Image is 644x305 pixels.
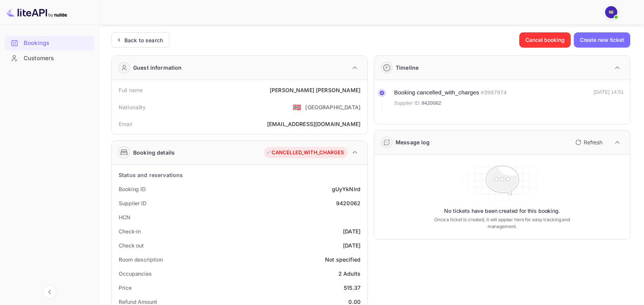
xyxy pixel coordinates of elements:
[394,88,479,97] div: Booking cancelled_with_charges
[133,149,175,156] div: Booking details
[119,171,183,179] div: Status and reservations
[119,270,152,278] div: Occupancies
[5,36,94,50] a: Bookings
[119,199,147,207] div: Supplier ID
[396,64,419,72] div: Timeline
[266,149,344,156] div: CANCELLED_WITH_CHARGES
[119,227,141,235] div: Check-in
[119,185,146,193] div: Booking ID
[444,207,560,215] p: No tickets have been created for this booking.
[119,120,132,128] div: Email
[6,6,67,18] img: LiteAPI logo
[293,100,301,114] span: United States
[519,32,571,48] button: Cancel booking
[305,103,361,111] div: [GEOGRAPHIC_DATA]
[344,284,361,292] div: 515.37
[343,227,361,235] div: [DATE]
[24,54,90,63] div: Customers
[325,255,361,263] div: Not specified
[571,136,605,149] button: Refresh
[119,241,144,249] div: Check out
[5,36,94,51] div: Bookings
[481,88,507,97] div: # 3997974
[43,285,56,299] button: Collapse navigation
[332,185,361,193] div: gUyYkNlrd
[24,39,90,48] div: Bookings
[119,103,146,111] div: Nationality
[574,32,630,48] button: Create new ticket
[584,138,602,146] p: Refresh
[267,120,361,128] div: [EMAIL_ADDRESS][DOMAIN_NAME]
[338,270,361,278] div: 2 Adults
[396,138,430,146] div: Message log
[119,86,143,94] div: Full name
[594,88,624,110] div: [DATE] 14:51
[605,6,617,18] img: N Ibadah
[119,284,132,292] div: Price
[119,255,163,263] div: Room description
[133,64,182,72] div: Guest information
[422,99,441,107] span: 9420062
[336,199,361,207] div: 9420062
[124,36,163,44] div: Back to search
[119,213,130,221] div: HCN
[5,51,94,66] div: Customers
[270,86,361,94] div: [PERSON_NAME] [PERSON_NAME]
[5,51,94,65] a: Customers
[433,216,571,230] p: Once a ticket is created, it will appear here for easy tracking and management.
[343,241,361,249] div: [DATE]
[394,99,421,107] span: Supplier ID:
